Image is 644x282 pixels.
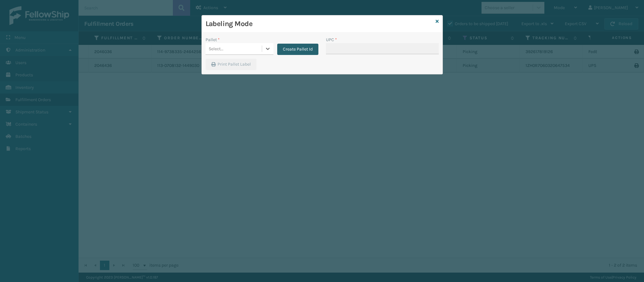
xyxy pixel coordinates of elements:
[277,44,318,55] button: Create Pallet Id
[326,36,337,43] label: UPC
[209,46,223,52] div: Select...
[206,36,220,43] label: Pallet
[206,19,433,29] h3: Labeling Mode
[206,59,256,70] button: Print Pallet Label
